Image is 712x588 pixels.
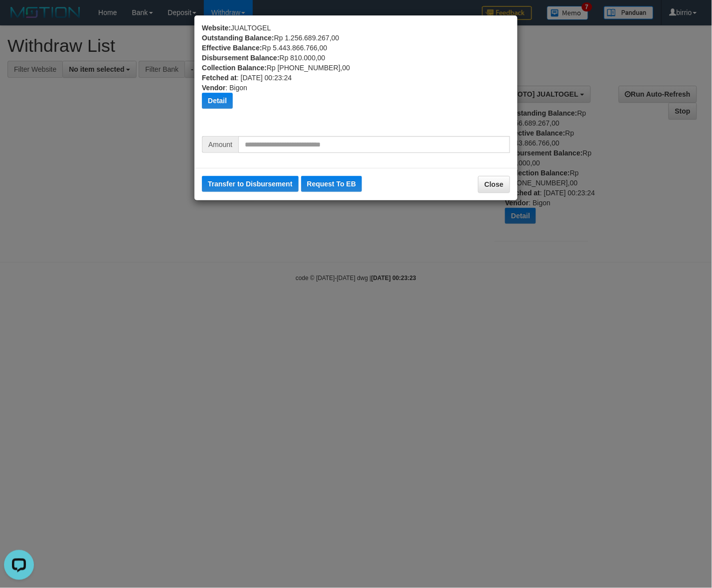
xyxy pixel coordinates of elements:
[202,24,231,32] b: Website:
[202,74,237,82] b: Fetched at
[202,54,280,62] b: Disbursement Balance:
[4,4,34,34] button: Open LiveChat chat widget
[301,176,362,192] button: Request To EB
[202,64,267,72] b: Collection Balance:
[478,176,510,193] button: Close
[202,84,225,92] b: Vendor
[202,93,233,109] button: Detail
[202,23,510,136] div: JUALTOGEL Rp 1.256.689.267,00 Rp 5.443.866.766,00 Rp 810.000,00 Rp [PHONE_NUMBER],00 : [DATE] 00:...
[202,34,274,42] b: Outstanding Balance:
[202,176,299,192] button: Transfer to Disbursement
[202,136,238,153] span: Amount
[202,44,262,52] b: Effective Balance:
